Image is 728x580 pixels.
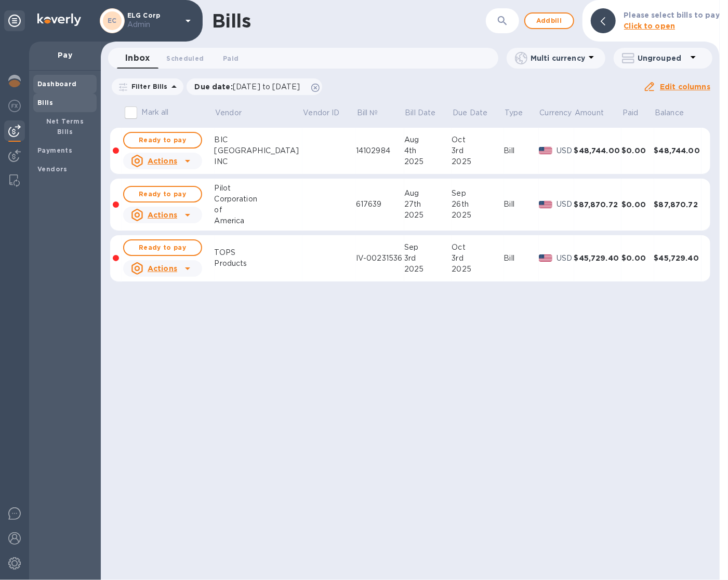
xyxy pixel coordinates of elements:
div: 2025 [404,210,452,221]
div: Aug [404,134,452,145]
div: $87,870.72 [654,199,702,210]
p: USD [557,145,574,156]
div: 617639 [356,199,404,210]
p: ELG Corp [127,12,179,30]
div: 14102984 [356,145,404,156]
p: Balance [655,107,684,118]
p: Due date : [195,82,306,92]
div: BIC [215,134,302,145]
b: EC [108,17,117,24]
p: Currency [540,107,572,118]
div: Bill [504,199,539,210]
b: Payments [37,146,72,154]
div: of [215,205,302,215]
div: Corporation [215,194,302,205]
p: USD [557,199,574,210]
div: Bill [504,145,539,156]
div: Unpin categories [4,10,25,31]
div: Aug [404,188,452,199]
div: 2025 [452,210,504,221]
u: Edit columns [660,83,710,91]
p: Due Date [453,107,487,118]
div: $0.00 [621,199,654,210]
div: Products [215,258,302,269]
div: 4th [404,145,452,156]
p: Type [505,107,523,118]
p: Pay [37,50,92,60]
span: Scheduled [166,53,204,64]
span: Ready to pay [133,241,193,254]
span: Bill Date [405,107,449,118]
span: Ready to pay [133,188,193,200]
b: Dashboard [37,80,77,88]
p: Multi currency [531,53,585,63]
img: Logo [37,14,81,26]
p: Bill Date [405,107,435,118]
span: Paid [223,53,239,64]
p: Vendor [215,107,242,118]
div: 2025 [404,264,452,275]
img: USD [539,147,553,154]
u: Actions [148,157,177,165]
b: Click to open [624,22,676,30]
div: $87,870.72 [574,199,622,210]
span: Inbox [125,51,150,65]
div: $0.00 [621,253,654,263]
div: $48,744.00 [574,145,622,156]
div: America [215,215,302,226]
span: Vendor ID [303,107,353,118]
button: Ready to pay [123,239,202,256]
p: Admin [127,19,179,30]
b: Please select bills to pay [624,11,720,19]
span: [DATE] to [DATE] [233,83,300,91]
span: Balance [655,107,697,118]
img: USD [539,254,553,262]
p: Vendor ID [303,107,339,118]
div: Sep [404,242,452,253]
div: $45,729.40 [654,253,702,263]
u: Actions [148,211,177,219]
p: Bill № [357,107,378,118]
div: 2025 [452,156,504,167]
div: Oct [452,134,504,145]
div: 3rd [452,145,504,156]
button: Ready to pay [123,132,202,149]
span: Type [505,107,537,118]
div: 3rd [452,253,504,264]
div: IV-00231536 [356,253,404,264]
div: 3rd [404,253,452,264]
span: Bill № [357,107,392,118]
div: 2025 [404,156,452,167]
div: [GEOGRAPHIC_DATA] [215,145,302,156]
b: Vendors [37,165,68,173]
img: Foreign exchange [8,100,21,112]
p: Mark all [142,107,169,118]
p: USD [557,253,574,264]
div: 27th [404,199,452,210]
div: $0.00 [621,145,654,156]
button: Addbill [524,12,574,29]
button: Ready to pay [123,186,202,203]
div: INC [215,156,302,167]
p: Amount [575,107,604,118]
h1: Bills [212,10,250,32]
u: Actions [148,264,177,273]
p: Ungrouped [638,53,687,63]
span: Add bill [534,15,565,27]
p: Paid [623,107,639,118]
div: $45,729.40 [574,253,622,263]
div: Due date:[DATE] to [DATE] [187,78,323,95]
div: Pilot [215,183,302,194]
div: 2025 [452,264,504,275]
div: Sep [452,188,504,199]
b: Net Terms Bills [46,117,84,136]
span: Due Date [453,107,501,118]
div: Bill [504,253,539,264]
span: Vendor [215,107,255,118]
div: TOPS [215,247,302,258]
div: Oct [452,242,504,253]
img: USD [539,201,553,208]
b: Bills [37,99,53,106]
span: Paid [623,107,652,118]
